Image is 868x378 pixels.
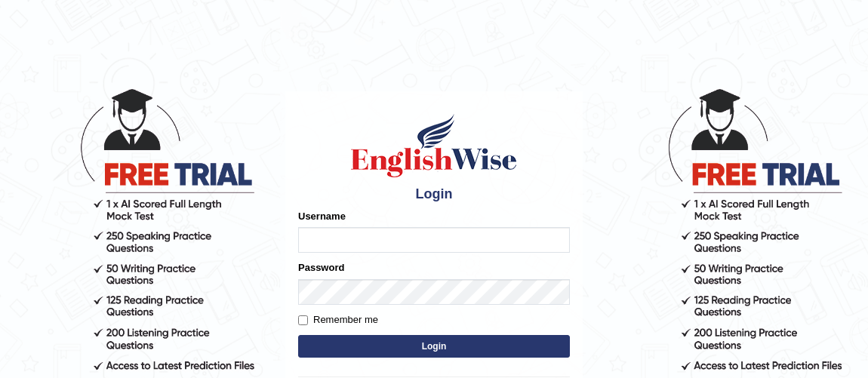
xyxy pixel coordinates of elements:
[298,335,570,358] button: Login
[298,187,570,202] h4: Login
[298,312,378,327] label: Remember me
[348,112,520,180] img: Logo of English Wise sign in for intelligent practice with AI
[298,260,344,275] label: Password
[298,315,308,325] input: Remember me
[298,209,346,223] label: Username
